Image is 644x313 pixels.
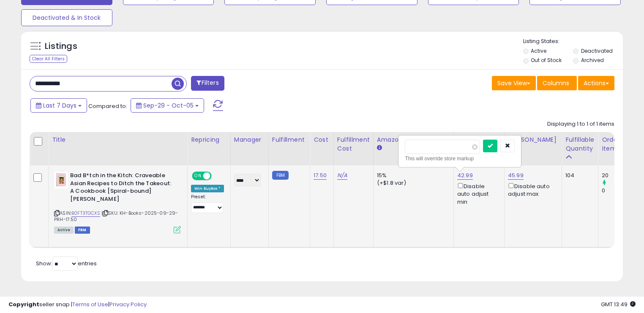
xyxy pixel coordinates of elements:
[52,135,184,144] div: Title
[272,171,289,180] small: FBM
[565,172,592,179] div: 104
[143,101,194,110] span: Sep-29 - Oct-05
[210,173,224,180] span: OFF
[543,79,569,87] span: Columns
[193,173,203,180] span: ON
[565,135,595,153] div: Fulfillable Quantity
[314,171,327,180] a: 17.50
[537,76,577,90] button: Columns
[54,210,178,222] span: | SKU: KH-Books-2025-09-29-PRH-17.50
[531,57,562,64] label: Out of Stock
[337,135,370,153] div: Fulfillment Cost
[36,259,97,267] span: Show: entries
[72,300,108,308] a: Terms of Use
[131,98,204,113] button: Sep-29 - Oct-05
[54,172,181,232] div: ASIN:
[508,135,558,144] div: [PERSON_NAME]
[531,47,546,54] label: Active
[602,172,636,179] div: 20
[8,300,39,308] strong: Copyright
[70,172,173,205] b: Bad B*tch in the Kitch: Craveable Asian Recipes to Ditch the Takeout: A Cookbook [Spiral-bound] [...
[191,76,224,91] button: Filters
[30,98,87,113] button: Last 7 Days
[71,210,100,217] a: B0FT3TGCXS
[457,171,473,180] a: 42.99
[30,55,67,63] div: Clear All Filters
[581,57,604,64] label: Archived
[523,38,623,46] p: Listing States:
[377,135,450,144] div: Amazon Fees
[45,40,77,52] h5: Listings
[191,194,224,213] div: Preset:
[601,300,636,308] span: 2025-10-13 13:49 GMT
[8,301,147,309] div: seller snap | |
[602,135,633,153] div: Ordered Items
[75,227,90,234] span: FBM
[508,171,524,180] a: 45.99
[377,144,382,152] small: Amazon Fees.
[21,9,112,26] button: Deactivated & In Stock
[405,154,515,163] div: This will override store markup
[547,120,614,128] div: Displaying 1 to 1 of 1 items
[54,227,74,234] span: All listings currently available for purchase on Amazon
[578,76,614,90] button: Actions
[234,135,265,144] div: Manager
[230,132,268,165] th: CSV column name: cust_attr_1_Manager
[337,171,347,180] a: N/A
[43,101,76,110] span: Last 7 Days
[377,179,447,187] div: (+$1.8 var)
[54,172,68,189] img: 41ldqx7qDOL._SL40_.jpg
[581,47,613,54] label: Deactivated
[492,76,536,90] button: Save View
[457,181,498,206] div: Disable auto adjust min
[377,172,447,179] div: 15%
[109,300,147,308] a: Privacy Policy
[88,102,127,110] span: Compared to:
[314,135,330,144] div: Cost
[191,135,227,144] div: Repricing
[508,181,555,198] div: Disable auto adjust max
[602,187,636,194] div: 0
[191,185,224,192] div: Win BuyBox *
[272,135,306,144] div: Fulfillment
